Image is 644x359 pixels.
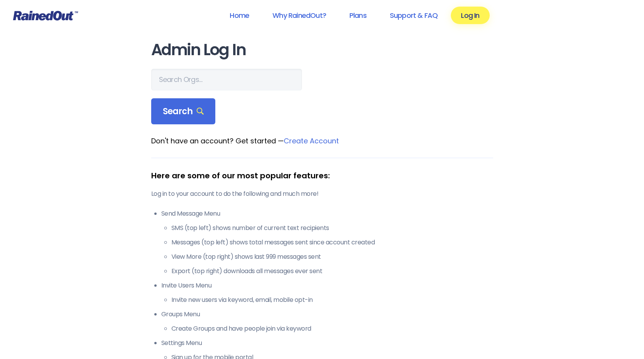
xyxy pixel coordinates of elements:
li: Export (top right) downloads all messages ever sent [171,267,493,276]
div: Search [151,98,216,125]
a: Support & FAQ [380,7,448,24]
li: Groups Menu [161,310,493,333]
a: Create Account [284,136,339,146]
li: Send Message Menu [161,209,493,276]
input: Search Orgs… [151,69,302,91]
li: Create Groups and have people join via keyword [171,324,493,333]
li: Invite Users Menu [161,281,493,305]
a: Plans [339,7,377,24]
li: SMS (top left) shows number of current text recipients [171,223,493,233]
a: Log In [451,7,489,24]
li: Messages (top left) shows total messages sent since account created [171,238,493,247]
h1: Admin Log In [151,41,493,59]
a: Home [220,7,259,24]
span: Search [163,106,204,117]
a: Why RainedOut? [262,7,336,24]
div: Here are some of our most popular features: [151,170,493,181]
li: View More (top right) shows last 999 messages sent [171,252,493,261]
li: Invite new users via keyword, email, mobile opt-in [171,295,493,305]
p: Log in to your account to do the following and much more! [151,189,493,199]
